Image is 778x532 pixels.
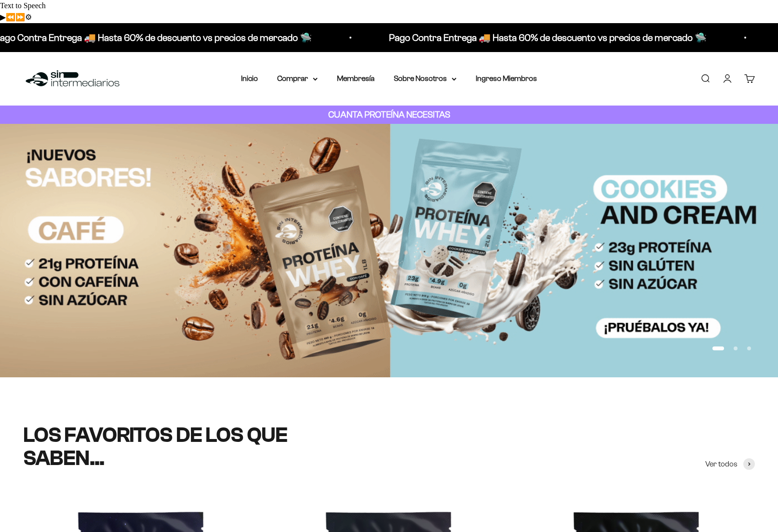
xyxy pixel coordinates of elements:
[476,74,537,82] a: Ingreso Miembros
[6,12,15,23] button: Previous
[705,458,738,470] span: Ver todos
[705,458,755,470] a: Ver todos
[337,74,375,82] a: Membresía
[394,72,456,85] summary: Sobre Nosotros
[25,12,32,23] button: Settings
[277,72,318,85] summary: Comprar
[15,12,25,23] button: Forward
[241,74,258,82] a: Inicio
[389,30,707,45] p: Pago Contra Entrega 🚚 Hasta 60% de descuento vs precios de mercado 🛸
[23,423,287,470] split-lines: LOS FAVORITOS DE LOS QUE SABEN...
[328,109,450,120] strong: CUANTA PROTEÍNA NECESITAS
